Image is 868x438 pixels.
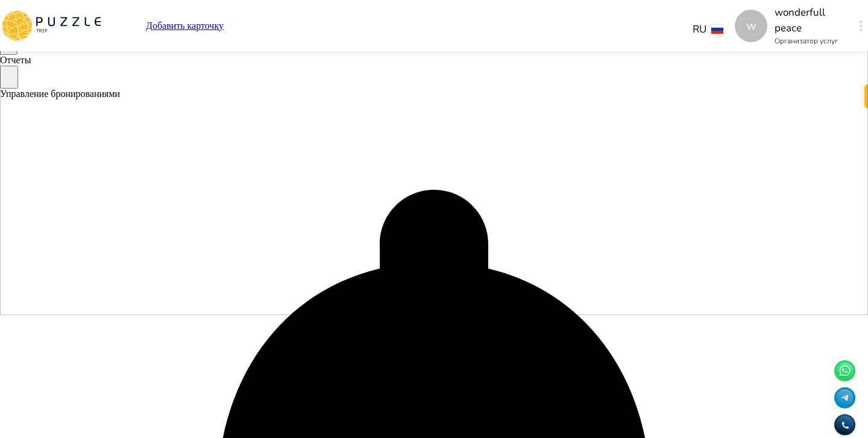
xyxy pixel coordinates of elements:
p: RU [693,22,706,37]
a: Добавить карточку [146,20,224,31]
div: w [735,10,767,42]
img: lang [711,25,723,34]
p: Организатор услуг [775,36,847,46]
p: wonderfull peace [775,5,847,36]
